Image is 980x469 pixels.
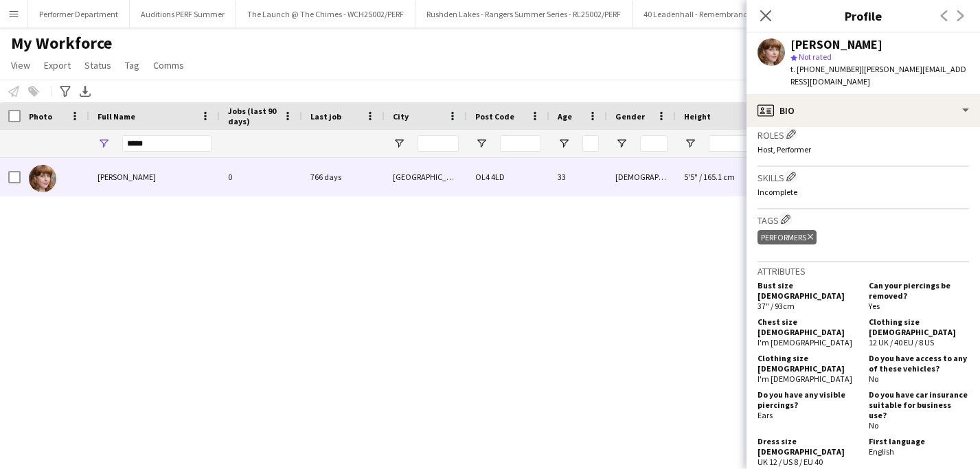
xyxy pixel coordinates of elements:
[757,230,817,244] div: Performers
[77,83,93,100] app-action-btn: Export XLSX
[11,59,30,71] span: View
[757,280,858,301] h5: Bust size [DEMOGRAPHIC_DATA]
[676,158,813,196] div: 5'5" / 165.1 cm
[11,33,112,54] span: My Workforce
[757,410,773,420] span: Ears
[684,111,711,122] span: Height
[747,94,980,127] div: Bio
[799,52,832,62] span: Not rated
[29,165,56,192] img: Amy Gavin
[757,317,858,337] h5: Chest size [DEMOGRAPHIC_DATA]
[684,137,696,150] button: Open Filter Menu
[385,158,467,196] div: [GEOGRAPHIC_DATA]
[582,135,599,152] input: Age Filter Input
[757,127,969,141] h3: Roles
[757,144,811,155] span: Host, Performer
[228,106,277,126] span: Jobs (last 90 days)
[38,56,76,74] a: Export
[757,457,823,467] span: UK 12 / US 8 / EU 40
[640,135,668,152] input: Gender Filter Input
[122,135,212,152] input: Full Name Filter Input
[119,56,145,74] a: Tag
[757,170,969,184] h3: Skills
[475,137,488,150] button: Open Filter Menu
[869,353,969,374] h5: Do you have access to any of these vehicles?
[125,59,139,71] span: Tag
[869,389,969,420] h5: Do you have car insurance suitable for business use?
[302,158,385,196] div: 766 days
[153,59,184,71] span: Comms
[790,64,966,87] span: | [PERSON_NAME][EMAIL_ADDRESS][DOMAIN_NAME]
[790,64,862,74] span: t. [PHONE_NUMBER]
[757,389,858,410] h5: Do you have any visible piercings?
[418,135,459,152] input: City Filter Input
[757,301,795,311] span: 37" / 93cm
[475,111,514,122] span: Post Code
[57,83,73,100] app-action-btn: Advanced filters
[220,158,302,196] div: 0
[757,353,858,374] h5: Clothing size [DEMOGRAPHIC_DATA]
[44,59,71,71] span: Export
[236,1,415,27] button: The Launch @ The Chimes - WCH25002/PERF
[757,337,852,347] span: I'm [DEMOGRAPHIC_DATA]
[393,111,409,122] span: City
[98,111,135,122] span: Full Name
[28,1,130,27] button: Performer Department
[84,59,111,71] span: Status
[757,265,969,277] h3: Attributes
[757,212,969,227] h3: Tags
[79,56,117,74] a: Status
[869,446,894,457] span: English
[29,111,52,122] span: Photo
[5,56,36,74] a: View
[393,137,405,150] button: Open Filter Menu
[558,137,570,150] button: Open Filter Menu
[558,111,572,122] span: Age
[869,317,969,337] h5: Clothing size [DEMOGRAPHIC_DATA]
[467,158,549,196] div: OL4 4LD
[709,135,805,152] input: Height Filter Input
[310,111,341,122] span: Last job
[130,1,236,27] button: Auditions PERF Summer
[549,158,607,196] div: 33
[757,187,969,197] p: Incomplete
[615,111,645,122] span: Gender
[757,374,852,384] span: I'm [DEMOGRAPHIC_DATA]
[633,1,847,27] button: 40 Leadenhall - Remembrance Band - 40LH25002/PERF
[500,135,541,152] input: Post Code Filter Input
[790,38,882,51] div: [PERSON_NAME]
[98,172,156,182] span: [PERSON_NAME]
[415,1,633,27] button: Rushden Lakes - Rangers Summer Series - RL25002/PERF
[869,420,878,431] span: No
[98,137,110,150] button: Open Filter Menu
[869,374,878,384] span: No
[869,301,880,311] span: Yes
[869,436,969,446] h5: First language
[869,280,969,301] h5: Can your piercings be removed?
[607,158,676,196] div: [DEMOGRAPHIC_DATA]
[747,7,980,25] h3: Profile
[757,436,858,457] h5: Dress size [DEMOGRAPHIC_DATA]
[148,56,190,74] a: Comms
[869,337,934,347] span: 12 UK / 40 EU / 8 US
[615,137,628,150] button: Open Filter Menu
